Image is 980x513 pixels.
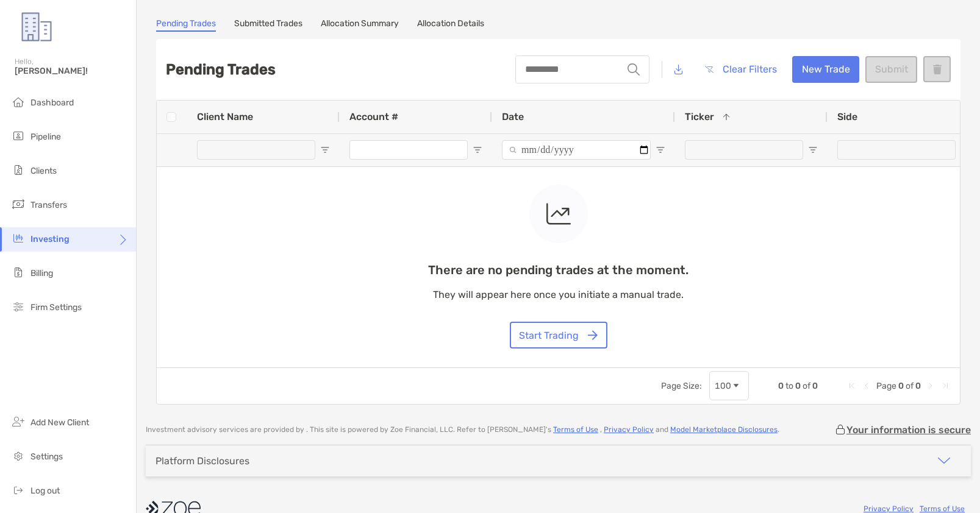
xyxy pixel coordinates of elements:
span: 0 [915,381,921,391]
span: Pipeline [30,132,61,142]
span: [PERSON_NAME]! [15,66,129,76]
div: 100 [715,381,731,391]
h2: Pending Trades [166,61,276,78]
span: 0 [898,381,904,391]
a: Allocation Details [417,18,484,32]
a: Submitted Trades [234,18,302,32]
span: Clients [30,166,57,176]
span: Transfers [30,200,67,210]
p: There are no pending trades at the moment. [428,263,689,278]
div: Last Page [940,381,950,391]
img: billing icon [11,265,26,280]
a: Privacy Policy [864,504,914,513]
button: New Trade [792,56,859,83]
span: Page [876,381,896,391]
img: transfers icon [11,197,26,211]
div: Next Page [926,381,935,391]
p: They will appear here once you initiate a manual trade. [428,287,689,302]
img: input icon [628,63,640,76]
a: Terms of Use [553,425,598,434]
button: Clear Filters [695,56,786,83]
div: Page Size [709,371,749,400]
button: Start Trading [510,322,607,348]
span: Settings [30,451,63,462]
span: Add New Client [30,417,89,428]
p: Investment advisory services are provided by . This site is powered by Zoe Financial, LLC. Refer ... [146,425,779,434]
img: pipeline icon [11,129,26,143]
span: of [906,381,914,391]
img: empty state icon [546,199,571,228]
img: firm-settings icon [11,299,26,314]
img: button icon [705,66,714,73]
img: investing icon [11,231,26,246]
a: Model Marketplace Disclosures [670,425,778,434]
span: Billing [30,268,53,278]
img: add_new_client icon [11,414,26,429]
div: First Page [847,381,857,391]
p: Your information is secure [846,424,971,436]
img: clients icon [11,163,26,177]
a: Pending Trades [156,18,216,32]
img: logout icon [11,483,26,497]
span: Dashboard [30,97,74,108]
span: 0 [795,381,801,391]
span: Investing [30,234,70,244]
img: Zoe Logo [15,5,59,49]
img: dashboard icon [11,94,26,109]
span: of [803,381,810,391]
img: settings icon [11,448,26,463]
a: Privacy Policy [604,425,654,434]
span: Firm Settings [30,302,82,313]
span: to [785,381,793,391]
span: 0 [778,381,784,391]
img: icon arrow [937,453,951,468]
a: Allocation Summary [321,18,399,32]
div: Previous Page [862,381,871,391]
div: Page Size: [661,381,702,391]
span: Log out [30,486,60,496]
a: Terms of Use [920,504,965,513]
div: Platform Disclosures [156,455,249,467]
img: button icon [588,330,598,340]
span: 0 [812,381,818,391]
